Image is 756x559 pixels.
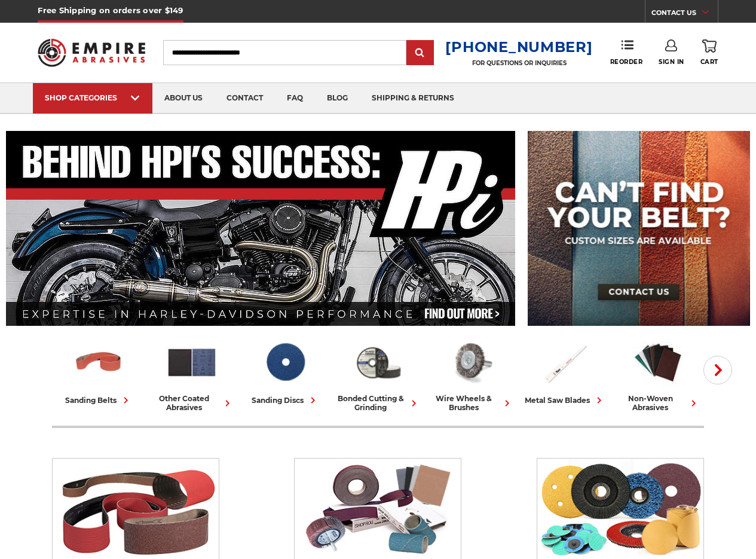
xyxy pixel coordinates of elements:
[72,337,125,388] img: Sanding Belts
[336,337,420,412] a: bonded cutting & grinding
[150,394,234,412] div: other coated abrasives
[700,58,718,66] span: Cart
[150,337,234,412] a: other coated abrasives
[275,83,315,114] a: faq
[651,6,718,23] a: CONTACT US
[659,58,684,66] span: Sign In
[252,394,319,407] div: sanding discs
[6,131,516,326] img: Banner for an interview featuring Horsepower Inc who makes Harley performance upgrades featured o...
[430,394,513,412] div: wire wheels & brushes
[45,93,140,102] div: SHOP CATEGORIES
[700,39,718,66] a: Cart
[445,337,498,388] img: Wire Wheels & Brushes
[538,337,591,388] img: Metal Saw Blades
[336,394,420,412] div: bonded cutting & grinding
[315,83,360,114] a: blog
[445,38,592,56] a: [PHONE_NUMBER]
[632,337,684,388] img: Non-woven Abrasives
[152,83,215,114] a: about us
[65,394,132,407] div: sanding belts
[430,337,513,412] a: wire wheels & brushes
[166,337,218,388] img: Other Coated Abrasives
[360,83,466,114] a: shipping & returns
[215,83,275,114] a: contact
[528,131,750,326] img: promo banner for custom belts.
[610,58,643,66] span: Reorder
[57,337,140,407] a: sanding belts
[408,41,432,65] input: Submit
[38,32,145,74] img: Empire Abrasives
[616,394,700,412] div: non-woven abrasives
[445,59,592,67] p: FOR QUESTIONS OR INQUIRIES
[525,394,605,407] div: metal saw blades
[616,337,700,412] a: non-woven abrasives
[259,337,311,388] img: Sanding Discs
[243,337,327,407] a: sanding discs
[352,337,405,388] img: Bonded Cutting & Grinding
[703,356,732,384] button: Next
[610,39,643,65] a: Reorder
[523,337,607,407] a: metal saw blades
